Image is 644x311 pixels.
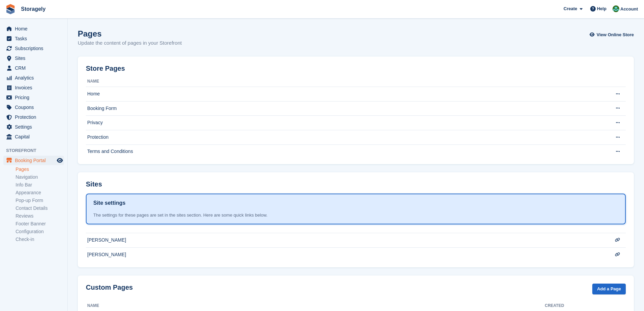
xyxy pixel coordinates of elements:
[16,166,64,173] a: Pages
[86,145,599,159] td: Terms and Conditions
[86,180,102,188] h2: Sites
[15,103,55,112] span: Coupons
[86,101,599,116] td: Booking Form
[6,147,67,154] span: Storefront
[3,132,64,141] a: menu
[93,199,125,207] h1: Site settings
[16,174,64,180] a: Navigation
[16,182,64,188] a: Info Bar
[15,24,55,34] span: Home
[597,31,634,38] span: View Online Store
[592,284,626,295] a: Add a Page
[86,87,599,102] td: Home
[86,116,599,130] td: Privacy
[15,44,55,53] span: Subscriptions
[86,284,133,291] h2: Custom Pages
[3,63,64,73] a: menu
[16,213,64,219] a: Reviews
[564,5,577,12] span: Create
[3,53,64,63] a: menu
[86,76,599,87] th: Name
[15,132,55,141] span: Capital
[86,130,599,145] td: Protection
[86,247,599,262] td: [PERSON_NAME]
[18,3,48,15] a: Storagely
[78,39,182,47] p: Update the content of pages in your Storefront
[3,103,64,112] a: menu
[3,44,64,53] a: menu
[93,212,618,219] div: The settings for these pages are set in the sites section. Here are some quick links below.
[78,29,182,38] h1: Pages
[613,5,619,12] img: Notifications
[5,4,16,14] img: stora-icon-8386f47178a22dfd0bd8f6a31ec36ba5ce8667c1dd55bd0f319d3a0aa187defe.svg
[86,65,125,72] h2: Store Pages
[3,93,64,102] a: menu
[16,197,64,204] a: Pop-up Form
[15,83,55,92] span: Invoices
[3,122,64,132] a: menu
[16,228,64,235] a: Configuration
[15,73,55,83] span: Analytics
[597,5,606,12] span: Help
[15,112,55,122] span: Protection
[620,6,638,13] span: Account
[16,236,64,243] a: Check-in
[16,221,64,227] a: Footer Banner
[15,93,55,102] span: Pricing
[3,83,64,92] a: menu
[3,112,64,122] a: menu
[15,63,55,73] span: CRM
[591,29,634,40] a: View Online Store
[3,34,64,43] a: menu
[86,233,599,248] td: [PERSON_NAME]
[15,53,55,63] span: Sites
[56,156,64,164] a: Preview store
[16,190,64,196] a: Appearance
[15,156,55,165] span: Booking Portal
[3,73,64,83] a: menu
[15,122,55,132] span: Settings
[3,156,64,165] a: menu
[3,24,64,34] a: menu
[16,205,64,212] a: Contact Details
[15,34,55,43] span: Tasks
